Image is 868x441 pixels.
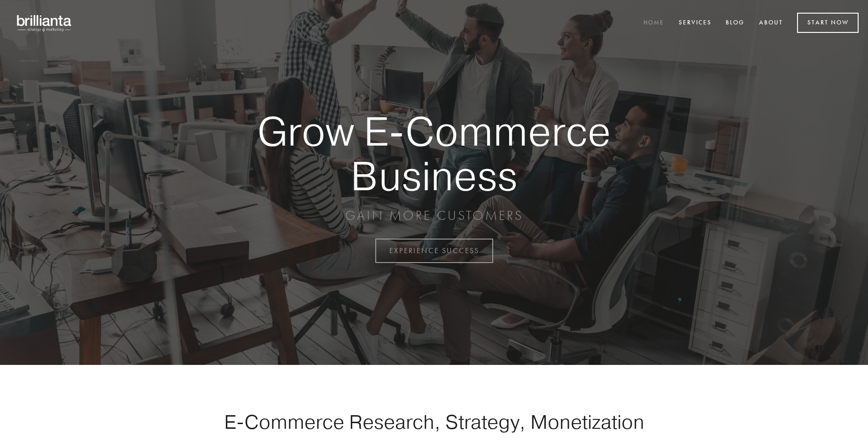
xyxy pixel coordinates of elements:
p: GAIN MORE CUSTOMERS [225,207,643,224]
a: About [753,15,789,31]
h1: E-Commerce Research, Strategy, Monetization [194,410,674,433]
a: Home [637,15,670,31]
a: Services [673,15,718,31]
a: Start Now [797,13,859,33]
strong: Grow E-Commerce Business [225,109,643,198]
a: EXPERIENCE SUCCESS [375,239,493,263]
a: Blog [720,15,751,31]
img: brillianta - research, strategy, marketing [9,9,80,37]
